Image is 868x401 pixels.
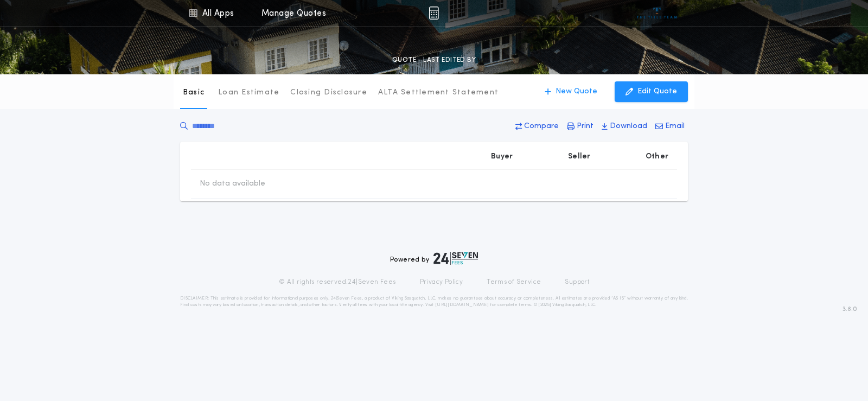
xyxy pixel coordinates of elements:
img: vs-icon [637,8,678,18]
button: New Quote [534,81,608,102]
p: Email [665,121,685,132]
p: Print [577,121,593,132]
p: Loan Estimate [218,87,279,98]
a: Terms of Service [487,278,541,287]
p: Seller [568,151,591,162]
a: Privacy Policy [420,278,463,287]
p: QUOTE - LAST EDITED BY [392,55,476,66]
img: img [429,7,439,20]
img: logo [433,252,478,265]
p: Closing Disclosure [290,87,367,98]
p: ALTA Settlement Statement [378,87,499,98]
button: Email [652,117,688,136]
p: Compare [524,121,559,132]
p: New Quote [556,86,597,97]
div: Powered by [390,252,478,265]
span: 3.8.0 [843,304,857,314]
button: Download [598,117,650,136]
a: [URL][DOMAIN_NAME] [435,303,489,307]
p: Download [610,121,647,132]
p: Buyer [491,151,513,162]
button: Compare [512,117,562,136]
p: Other [646,151,668,162]
td: No data available [191,170,274,198]
button: Print [564,117,597,136]
a: Support [565,278,589,287]
button: Edit Quote [615,81,688,102]
p: © All rights reserved. 24|Seven Fees [279,278,396,287]
p: Basic [183,87,205,98]
p: Edit Quote [637,86,677,97]
p: DISCLAIMER: This estimate is provided for informational purposes only. 24|Seven Fees, a product o... [180,295,688,308]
